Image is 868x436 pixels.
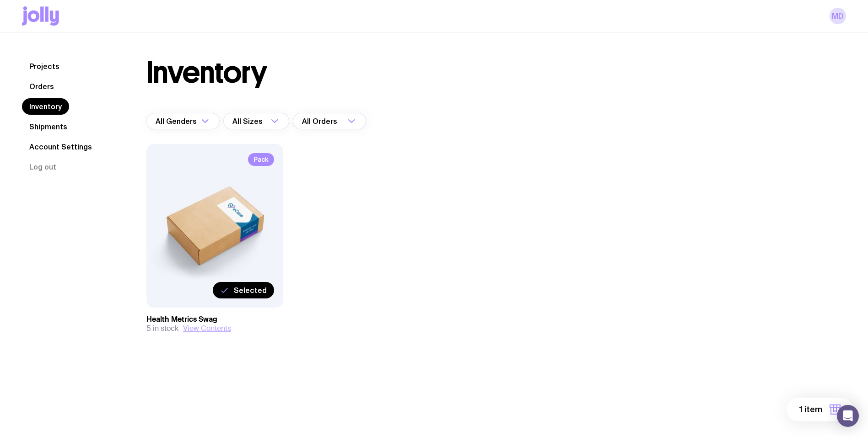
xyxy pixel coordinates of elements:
[146,58,267,87] h1: Inventory
[146,113,220,129] div: Search for option
[799,404,822,415] span: 1 item
[248,153,274,166] span: Pack
[22,159,64,175] button: Log out
[223,113,289,129] div: Search for option
[293,113,366,129] div: Search for option
[787,398,853,421] button: 1 item
[234,286,267,295] span: Selected
[146,315,283,324] h3: Health Metrics Swag
[146,324,178,333] span: 5 in stock
[339,113,345,129] input: Search for option
[22,58,67,74] a: Projects
[22,98,69,115] a: Inventory
[302,113,339,129] span: All Orders
[156,113,199,129] span: All Genders
[22,78,61,95] a: Orders
[22,138,99,155] a: Account Settings
[837,405,859,427] div: Open Intercom Messenger
[232,113,264,129] span: All Sizes
[183,324,231,333] button: View Contents
[264,113,268,129] input: Search for option
[830,8,846,24] a: MD
[22,118,75,135] a: Shipments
